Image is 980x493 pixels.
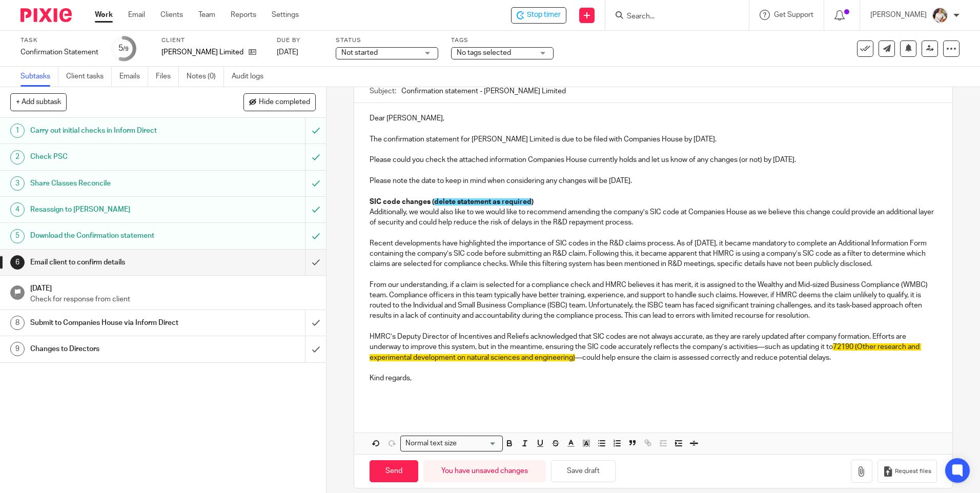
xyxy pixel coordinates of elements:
[10,316,25,330] div: 8
[30,123,207,138] h1: Carry out initial checks in Inform Direct
[336,36,438,45] label: Status
[434,198,532,206] span: delete statement as required
[30,255,207,270] h1: Email client to confirm details
[10,124,25,138] div: 1
[95,10,113,20] a: Work
[370,207,936,228] p: Additionally, we would also like to we would like to recommend amending the company’s SIC code at...
[277,49,298,56] span: [DATE]
[932,7,948,24] img: Kayleigh%20Henson.jpeg
[161,47,243,57] p: [PERSON_NAME] Limited
[259,98,310,107] span: Hide completed
[451,36,554,45] label: Tags
[30,228,207,243] h1: Download the Confirmation statement
[30,315,207,331] h1: Submit to Companies House via Inform Direct
[870,10,927,20] p: [PERSON_NAME]
[370,134,936,145] p: The confirmation statement for [PERSON_NAME] Limited is due to be filed with Companies House by [...
[370,460,418,482] input: Send
[423,460,546,482] div: You have unsaved changes
[460,438,497,449] input: Search for option
[119,67,148,87] a: Emails
[895,467,931,476] span: Request files
[10,229,25,243] div: 5
[551,460,616,482] button: Save draft
[370,238,936,270] p: Recent developments have highlighted the importance of SIC codes in the R&D claims process. As of...
[626,12,718,22] input: Search
[370,280,936,321] p: From our understanding, if a claim is selected for a compliance check and HMRC believes it has me...
[30,149,207,165] h1: Check PSC
[457,49,511,56] span: No tags selected
[370,198,534,206] strong: SIC code changes ( )
[30,341,207,357] h1: Changes to Directors
[21,47,98,57] div: Confirmation Statement
[277,36,323,45] label: Due by
[187,67,224,87] a: Notes (0)
[118,43,129,54] div: 5
[30,176,207,191] h1: Share Classes Reconcile
[370,155,936,165] p: Please could you check the attached information Companies House currently holds and let us know o...
[272,10,299,20] a: Settings
[231,10,256,20] a: Reports
[161,36,264,45] label: Client
[21,8,72,22] img: Pixie
[128,10,145,20] a: Email
[400,436,503,451] div: Search for option
[198,10,215,20] a: Team
[511,7,566,24] div: Paul Mitchell Limited - Confirmation Statement
[370,86,396,96] label: Subject:
[527,10,561,20] span: Stop timer
[156,67,179,87] a: Files
[370,176,936,186] p: Please note the date to keep in mind when considering any changes will be [DATE].
[877,460,937,483] button: Request files
[10,176,25,191] div: 3
[774,11,813,18] span: Get Support
[66,67,112,87] a: Client tasks
[30,294,316,304] p: Check for response from client
[30,281,316,294] h1: [DATE]
[160,10,183,20] a: Clients
[370,373,936,383] p: Kind regards,
[403,438,459,449] span: Normal text size
[21,67,58,87] a: Subtasks
[30,202,207,217] h1: Resassign to [PERSON_NAME]
[370,343,921,361] span: 72190 (Other research and experimental development on natural sciences and engineering)
[232,67,271,87] a: Audit logs
[341,49,378,56] span: Not started
[370,113,936,124] p: Dear [PERSON_NAME],
[123,46,129,52] small: /9
[10,93,67,111] button: + Add subtask
[10,342,25,356] div: 9
[243,93,316,111] button: Hide completed
[10,255,25,270] div: 6
[10,202,25,217] div: 4
[10,150,25,165] div: 2
[21,36,98,45] label: Task
[370,332,936,363] p: HMRC’s Deputy Director of Incentives and Reliefs acknowledged that SIC codes are not always accur...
